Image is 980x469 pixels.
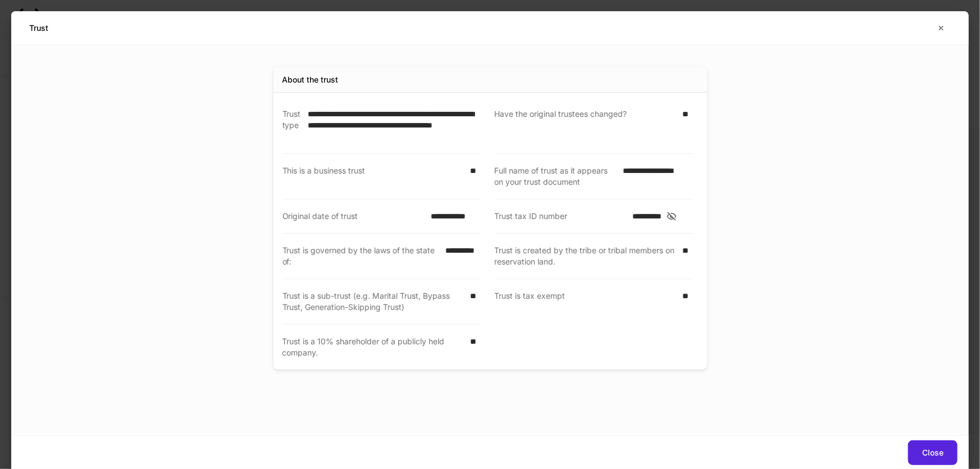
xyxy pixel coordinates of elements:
[495,165,617,188] div: Full name of trust as it appears on your trust document
[908,440,958,465] button: Close
[282,108,302,142] div: Trust type
[922,449,943,457] div: Close
[282,336,464,358] div: Trust is a 10% shareholder of a publicly held company.
[495,211,626,222] div: Trust tax ID number
[495,290,676,313] div: Trust is tax exempt
[495,108,676,142] div: Have the original trustees changed?
[29,22,48,34] h5: Trust
[282,74,339,85] div: About the trust
[282,245,439,267] div: Trust is governed by the laws of the state of:
[495,245,676,267] div: Trust is created by the tribe or tribal members on reservation land.
[282,290,464,313] div: Trust is a sub-trust (e.g. Marital Trust, Bypass Trust, Generation-Skipping Trust)
[282,165,464,188] div: This is a business trust
[282,211,424,222] div: Original date of trust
